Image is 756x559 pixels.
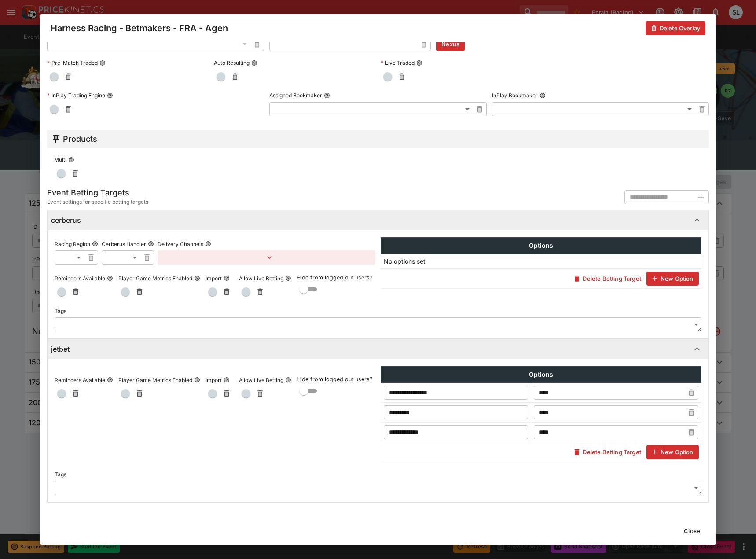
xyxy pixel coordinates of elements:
button: Reminders Available [107,377,113,383]
p: Reminders Available [55,376,105,384]
button: Cerberus Handler [148,241,154,247]
th: Options [381,367,701,383]
button: Allow Live Betting [285,377,291,383]
p: Multi [54,156,66,163]
button: Pre-Match Traded [99,60,106,66]
p: Tags [55,307,66,315]
h5: Event Betting Targets [47,188,148,198]
p: InPlay Bookmaker [492,92,538,99]
p: Player Game Metrics Enabled [118,376,192,384]
p: Cerberus Handler [102,240,146,248]
th: Options [381,238,701,254]
button: Allow Live Betting [285,275,291,281]
button: Import [224,275,230,281]
button: Delete Overlay [646,21,705,35]
p: Allow Live Betting [239,275,283,282]
button: Player Game Metrics Enabled [194,275,200,281]
p: Live Traded [381,59,415,66]
p: InPlay Trading Engine [47,92,105,99]
h6: cerberus [51,216,81,225]
p: Hide from logged out users? [297,375,375,384]
button: Player Game Metrics Enabled [194,377,200,383]
p: Import [206,376,222,384]
button: New Option [646,445,699,459]
p: Tags [55,471,66,478]
p: Racing Region [55,240,90,248]
p: Reminders Available [55,275,105,282]
p: Assigned Bookmaker [269,92,322,99]
button: New Option [646,272,699,286]
p: Pre-Match Traded [47,59,98,66]
button: Delete Betting Target [569,272,646,286]
button: Reminders Available [107,275,113,281]
button: Nexus [436,37,465,51]
button: Close [679,524,705,538]
button: Assigned Bookmaker [324,92,330,99]
p: Player Game Metrics Enabled [118,275,192,282]
button: Delete Betting Target [569,445,646,459]
button: Racing Region [92,241,98,247]
td: No options set [381,254,701,269]
p: Delivery Channels [158,240,203,248]
span: Event settings for specific betting targets [47,198,148,206]
button: InPlay Bookmaker [539,92,546,99]
button: Auto Resulting [251,60,257,66]
button: Import [224,377,230,383]
button: Multi [68,157,74,163]
button: InPlay Trading Engine [107,92,113,99]
p: Hide from logged out users? [297,274,375,282]
button: Live Traded [416,60,422,66]
h6: jetbet [51,345,70,354]
p: Allow Live Betting [239,376,283,384]
h5: Products [63,134,97,144]
p: Import [206,275,222,282]
h4: Harness Racing - Betmakers - FRA - Agen [51,22,228,34]
button: Delivery Channels [205,241,211,247]
p: Auto Resulting [214,59,250,66]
